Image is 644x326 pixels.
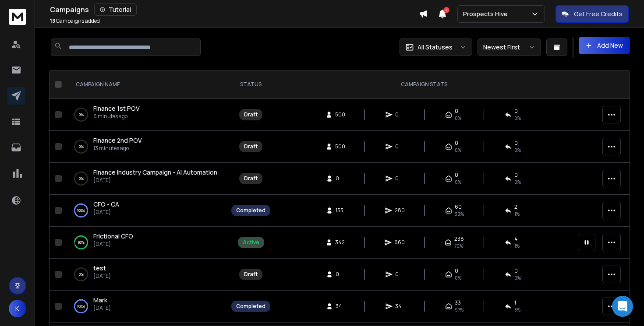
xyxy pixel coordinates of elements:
td: 93%Frictional CFO[DATE] [65,227,226,259]
th: CAMPAIGN STATS [276,70,573,99]
span: 0 [455,140,458,147]
span: 0% [514,147,521,154]
a: Frictional CFO [93,232,133,241]
span: 39 % [455,210,464,217]
p: [DATE] [93,177,217,184]
span: 660 [394,239,405,246]
span: 280 [395,207,405,214]
div: Open Intercom Messenger [612,296,633,317]
div: Completed [236,303,265,310]
a: Mark [93,296,107,305]
span: Mark [93,296,107,304]
span: 0% [455,115,461,122]
p: [DATE] [93,305,111,312]
span: 1 [514,299,516,306]
span: 0 [514,108,518,115]
button: Add New [579,37,630,54]
p: Get Free Credits [574,10,623,18]
div: Draft [244,175,258,182]
span: 0 [395,175,404,182]
button: Newest First [478,39,541,56]
span: 0 [395,111,404,118]
span: 0% [455,147,461,154]
a: test [93,264,106,273]
th: CAMPAIGN NAME [65,70,226,99]
p: [DATE] [93,209,119,216]
a: Finance Industry Campaign - AI Automation [93,168,217,177]
span: 0 [514,267,518,274]
p: [DATE] [93,273,111,280]
span: 0% [514,274,521,281]
p: Prospects Hive [463,10,511,18]
td: 100%CFO - CA[DATE] [65,195,226,227]
span: Finance Industry Campaign - AI Automation [93,168,217,176]
span: test [93,264,106,272]
span: 97 % [455,306,464,313]
span: 500 [335,111,345,118]
span: 0% [514,179,521,186]
span: 1 % [514,210,520,217]
span: 0% [514,115,521,122]
div: Draft [244,111,258,118]
span: 33 [455,299,461,306]
span: Finance 1st POV [93,104,140,112]
a: Finance 1st POV [93,104,140,113]
td: 0%Finance Industry Campaign - AI Automation[DATE] [65,163,226,195]
p: 0 % [79,270,84,279]
div: Active [243,239,259,246]
p: 100 % [77,206,85,215]
span: Finance 2nd POV [93,136,142,144]
div: Draft [244,143,258,150]
td: 0%Finance 1st POV6 minutes ago [65,99,226,131]
span: 0 [336,271,344,278]
span: 13 [50,17,55,25]
span: 0 [514,172,518,179]
td: 100%Mark[DATE] [65,291,226,322]
span: 70 % [454,242,463,249]
p: 0 % [79,142,84,151]
span: 0 [455,172,458,179]
span: 3 [443,7,449,13]
span: 34 [336,303,344,310]
button: Tutorial [94,4,137,16]
span: 0 [455,108,458,115]
button: K [9,300,26,317]
span: 0 [336,175,344,182]
p: [DATE] [93,241,133,248]
span: 500 [335,143,345,150]
p: All Statuses [418,43,453,52]
div: Campaigns [50,4,419,16]
span: 0% [455,274,461,281]
p: Campaigns added [50,18,100,25]
td: 0%Finance 2nd POV13 minutes ago [65,131,226,163]
th: STATUS [226,70,276,99]
span: 3 % [514,306,520,313]
span: 0 [395,143,404,150]
p: 0 % [79,110,84,119]
a: Finance 2nd POV [93,136,142,145]
span: 238 [454,235,464,242]
span: 0 [395,271,404,278]
span: 1 % [514,242,520,249]
td: 0%test[DATE] [65,259,226,291]
a: CFO - CA [93,200,119,209]
span: 60 [455,203,462,210]
span: CFO - CA [93,200,119,208]
div: Draft [244,271,258,278]
span: Frictional CFO [93,232,133,240]
span: 342 [335,239,345,246]
p: 6 minutes ago [93,113,140,120]
span: 4 [514,235,518,242]
span: 155 [336,207,344,214]
span: 0 [455,267,458,274]
p: 93 % [78,238,85,247]
button: Get Free Credits [556,5,629,23]
span: 2 [514,203,517,210]
span: 0 [514,140,518,147]
p: 0 % [79,174,84,183]
span: 34 [395,303,404,310]
span: 0% [455,179,461,186]
p: 100 % [77,302,85,311]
